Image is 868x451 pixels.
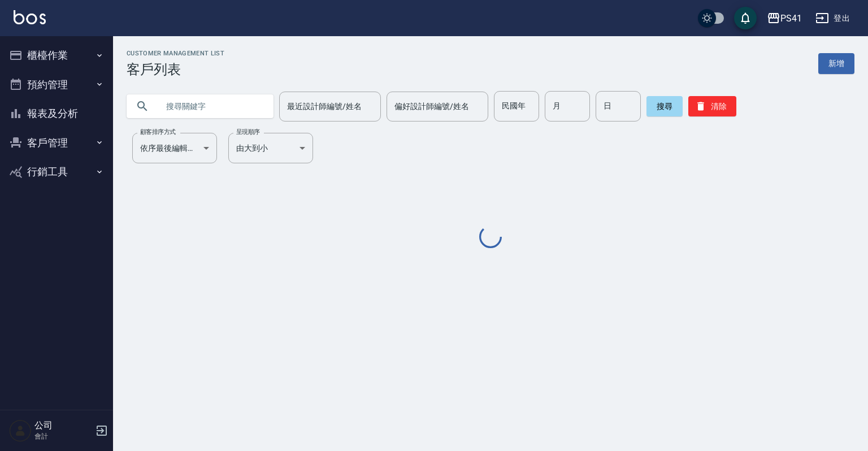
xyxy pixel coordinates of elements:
img: Logo [14,10,46,24]
button: 報表及分析 [5,99,108,128]
h5: 公司 [34,420,92,431]
button: 搜尋 [646,96,683,116]
h2: Customer Management List [127,50,224,57]
label: 呈現順序 [236,128,260,136]
a: 新增 [818,53,854,74]
button: 客戶管理 [5,128,108,158]
input: 搜尋關鍵字 [158,91,264,122]
p: 會計 [34,431,92,441]
div: 依序最後編輯時間 [132,133,217,163]
h3: 客戶列表 [127,62,224,77]
button: PS41 [762,7,806,30]
button: 預約管理 [5,70,108,99]
button: 清除 [688,96,736,116]
button: 登出 [811,8,854,29]
button: 櫃檯作業 [5,41,108,70]
button: 行銷工具 [5,157,108,187]
button: save [734,7,757,29]
div: 由大到小 [228,133,313,163]
label: 顧客排序方式 [140,128,176,136]
img: Person [9,419,32,442]
div: PS41 [780,11,802,25]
